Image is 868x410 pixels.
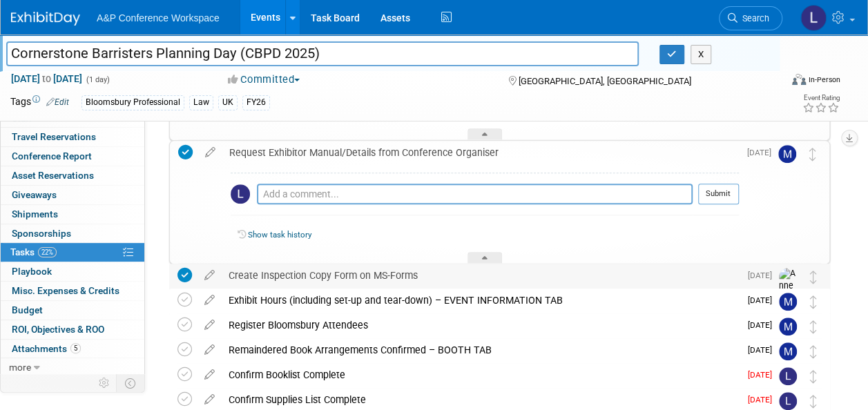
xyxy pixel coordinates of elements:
[1,147,144,166] a: Conference Report
[242,95,270,110] div: FY26
[70,343,81,353] span: 5
[40,73,53,84] span: to
[1,301,144,320] a: Budget
[808,75,840,85] div: In-Person
[93,374,117,392] td: Personalize Event Tab Strip
[691,45,712,64] button: X
[12,228,71,239] span: Sponsorships
[748,395,779,404] span: [DATE]
[810,395,817,408] i: Move task
[1,282,144,300] a: Misc. Expenses & Credits
[779,392,797,410] img: Louise Morgan
[197,269,222,282] a: edit
[1,205,144,224] a: Shipments
[1,166,144,185] a: Asset Reservations
[197,344,222,356] a: edit
[12,343,81,354] span: Attachments
[231,184,250,204] img: Louise Morgan
[38,247,57,257] span: 22%
[198,146,222,159] a: edit
[85,75,110,84] span: (1 day)
[1,262,144,281] a: Playbook
[779,367,797,385] img: Louise Morgan
[779,318,797,335] img: Matt Hambridge
[12,266,52,277] span: Playbook
[1,224,144,243] a: Sponsorships
[12,189,57,200] span: Giveaways
[46,97,69,107] a: Edit
[809,148,816,161] i: Move task
[81,95,184,110] div: Bloomsbury Professional
[12,304,43,315] span: Budget
[222,141,739,164] div: Request Exhibitor Manual/Details from Conference Organiser
[9,362,31,373] span: more
[779,342,797,360] img: Matt Hambridge
[748,271,779,280] span: [DATE]
[779,268,800,317] img: Anne Weston
[802,95,840,101] div: Event Rating
[698,184,739,204] button: Submit
[222,338,740,362] div: Remaindered Book Arrangements Confirmed – BOOTH TAB
[12,113,32,124] span: Staff
[12,170,94,181] span: Asset Reservations
[1,340,144,358] a: Attachments5
[222,264,740,287] div: Create Inspection Copy Form on MS-Forms
[1,186,144,204] a: Giveaways
[12,150,92,162] span: Conference Report
[97,12,220,23] span: A&P Conference Workspace
[222,289,740,312] div: Exhibit Hours (including set-up and tear-down) – EVENT INFORMATION TAB
[197,294,222,306] a: edit
[810,370,817,383] i: Move task
[218,95,238,110] div: UK
[747,148,778,157] span: [DATE]
[800,5,827,31] img: Louise Morgan
[779,293,797,311] img: Matt Hambridge
[810,295,817,309] i: Move task
[748,295,779,305] span: [DATE]
[810,345,817,358] i: Move task
[11,12,80,26] img: ExhibitDay
[12,324,104,335] span: ROI, Objectives & ROO
[197,393,222,406] a: edit
[748,345,779,355] span: [DATE]
[737,13,769,23] span: Search
[748,320,779,330] span: [DATE]
[12,285,119,296] span: Misc. Expenses & Credits
[197,369,222,381] a: edit
[1,320,144,339] a: ROI, Objectives & ROO
[719,6,782,30] a: Search
[810,320,817,333] i: Move task
[197,319,222,331] a: edit
[117,374,145,392] td: Toggle Event Tabs
[10,95,69,110] td: Tags
[10,246,57,257] span: Tasks
[222,313,740,337] div: Register Bloomsbury Attendees
[1,243,144,262] a: Tasks22%
[1,128,144,146] a: Travel Reservations
[223,72,305,87] button: Committed
[10,72,83,85] span: [DATE] [DATE]
[519,76,691,86] span: [GEOGRAPHIC_DATA], [GEOGRAPHIC_DATA]
[189,95,213,110] div: Law
[810,271,817,284] i: Move task
[1,358,144,377] a: more
[778,145,796,163] img: Matt Hambridge
[720,72,840,92] div: Event Format
[748,370,779,380] span: [DATE]
[12,131,96,142] span: Travel Reservations
[12,208,58,219] span: Shipments
[792,74,806,85] img: Format-Inperson.png
[222,363,740,387] div: Confirm Booklist Complete
[248,230,311,240] a: Show task history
